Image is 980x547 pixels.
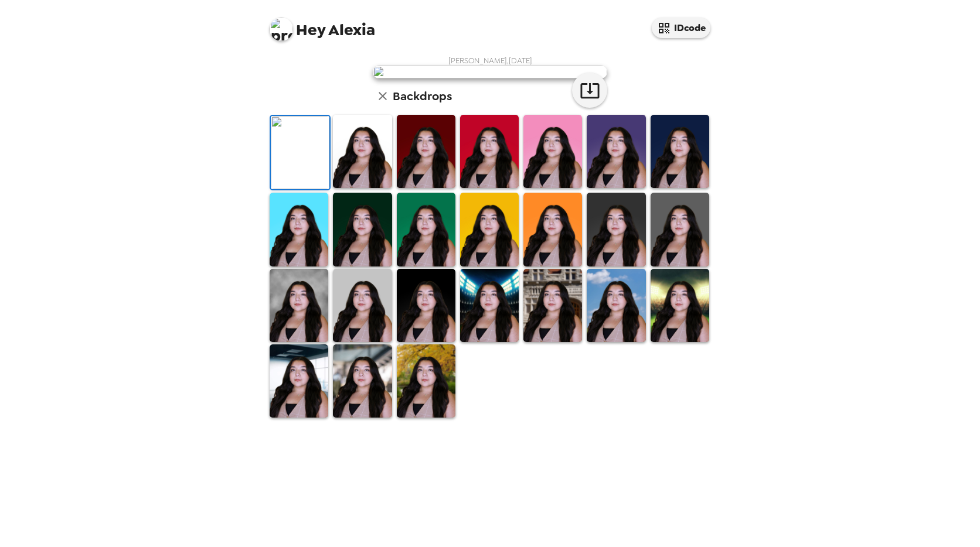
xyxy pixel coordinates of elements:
img: user [373,66,607,78]
h6: Backdrops [393,87,452,105]
span: Alexia [270,12,375,38]
img: Original [271,116,329,189]
img: profile pic [270,18,293,41]
button: IDcode [652,18,710,38]
span: [PERSON_NAME] , [DATE] [448,56,532,66]
span: Hey [296,19,325,40]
